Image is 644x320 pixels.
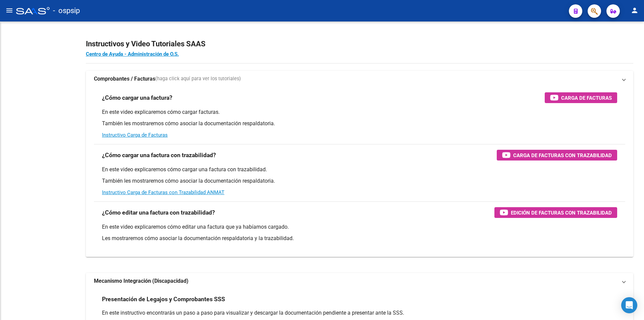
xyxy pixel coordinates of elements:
h3: ¿Cómo cargar una factura con trazabilidad? [102,150,216,160]
p: También les mostraremos cómo asociar la documentación respaldatoria. [102,177,617,185]
span: Carga de Facturas [561,94,612,102]
button: Carga de Facturas con Trazabilidad [497,150,617,161]
button: Edición de Facturas con Trazabilidad [494,207,617,218]
h2: Instructivos y Video Tutoriales SAAS [86,38,633,50]
span: Carga de Facturas con Trazabilidad [513,151,612,159]
strong: Comprobantes / Facturas [94,75,155,83]
strong: Mecanismo Integración (Discapacidad) [94,277,189,285]
h3: ¿Cómo editar una factura con trazabilidad? [102,208,215,217]
a: Instructivo Carga de Facturas con Trazabilidad ANMAT [102,189,224,195]
a: Instructivo Carga de Facturas [102,132,168,138]
a: Centro de Ayuda - Administración de O.S. [86,51,179,57]
div: Comprobantes / Facturas(haga click aquí para ver los tutoriales) [86,87,633,257]
span: (haga click aquí para ver los tutoriales) [155,75,241,83]
p: En este instructivo encontrarás un paso a paso para visualizar y descargar la documentación pendi... [102,309,617,317]
span: Edición de Facturas con Trazabilidad [511,209,612,217]
span: - ospsip [53,3,80,18]
div: Open Intercom Messenger [621,297,637,313]
button: Carga de Facturas [545,92,617,103]
h3: ¿Cómo cargar una factura? [102,93,172,102]
p: En este video explicaremos cómo editar una factura que ya habíamos cargado. [102,223,617,231]
h3: Presentación de Legajos y Comprobantes SSS [102,294,225,304]
mat-expansion-panel-header: Comprobantes / Facturas(haga click aquí para ver los tutoriales) [86,71,633,87]
mat-icon: menu [5,6,13,14]
mat-expansion-panel-header: Mecanismo Integración (Discapacidad) [86,273,633,289]
mat-icon: person [631,6,639,14]
p: En este video explicaremos cómo cargar una factura con trazabilidad. [102,166,617,173]
p: Les mostraremos cómo asociar la documentación respaldatoria y la trazabilidad. [102,235,617,242]
p: También les mostraremos cómo asociar la documentación respaldatoria. [102,120,617,127]
p: En este video explicaremos cómo cargar facturas. [102,108,617,116]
